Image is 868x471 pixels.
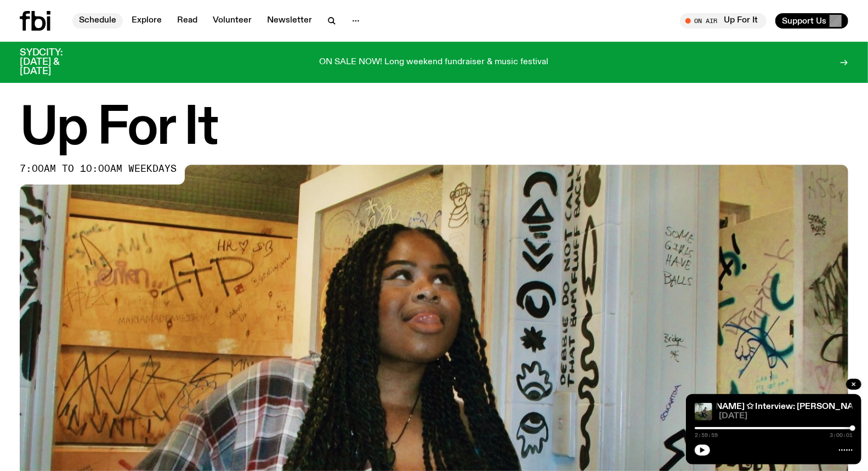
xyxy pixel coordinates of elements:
[320,58,549,68] p: ON SALE NOW! Long weekend fundraiser & music festival
[782,16,826,26] span: Support Us
[125,13,168,29] a: Explore
[20,104,848,154] h1: Up For It
[680,13,767,29] button: On AirUp For It
[206,13,258,29] a: Volunteer
[260,13,319,29] a: Newsletter
[72,13,123,29] a: Schedule
[719,412,853,420] span: [DATE]
[775,13,848,29] button: Support Us
[171,13,204,29] a: Read
[20,48,90,76] h3: SYDCITY: [DATE] & [DATE]
[830,433,853,438] span: 3:00:01
[20,165,177,173] span: 7:00am to 10:00am weekdays
[695,403,712,420] img: Rich Brian sits on playground equipment pensively, feeling ethereal in a misty setting
[695,433,718,438] span: 2:59:59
